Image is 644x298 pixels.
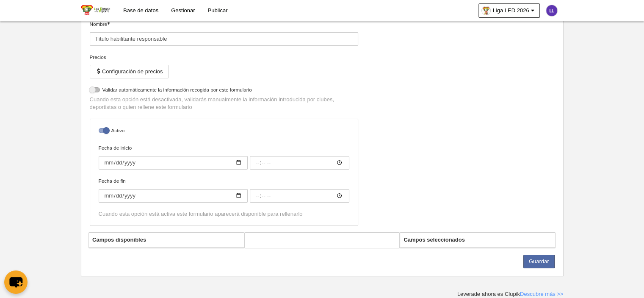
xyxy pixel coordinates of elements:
[4,270,28,294] button: chat-button
[89,233,244,248] th: Campos disponibles
[99,144,349,170] label: Fecha de inicio
[90,86,358,96] label: Validar automáticamente la información recogida por este formulario
[520,291,564,297] a: Descubre más >>
[81,5,110,15] img: Liga LED 2026
[99,189,248,203] input: Fecha de fin
[478,3,539,18] a: Liga LED 2026
[99,210,349,218] div: Cuando esta opción está activa este formulario aparecerá disponible para rellenarlo
[492,6,529,15] span: Liga LED 2026
[99,127,349,136] label: Activo
[250,189,349,203] input: Fecha de fin
[482,6,490,15] img: OaTaqkb8oxbL.30x30.jpg
[90,65,169,78] button: Configuración de precios
[90,53,358,61] div: Precios
[90,20,358,46] label: Nombre
[107,22,110,25] i: Obligatorio
[250,156,349,170] input: Fecha de inicio
[99,156,248,170] input: Fecha de inicio
[90,96,358,111] p: Cuando esta opción está desactivada, validarás manualmente la información introducida por clubes,...
[457,290,564,298] div: Leverade ahora es Clupik
[523,255,555,268] button: Guardar
[546,5,557,16] img: c2l6ZT0zMHgzMCZmcz05JnRleHQ9TEwmYmc9NWUzNWIx.png
[99,177,349,203] label: Fecha de fin
[90,32,358,46] input: Nombre
[400,233,555,248] th: Campos seleccionados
